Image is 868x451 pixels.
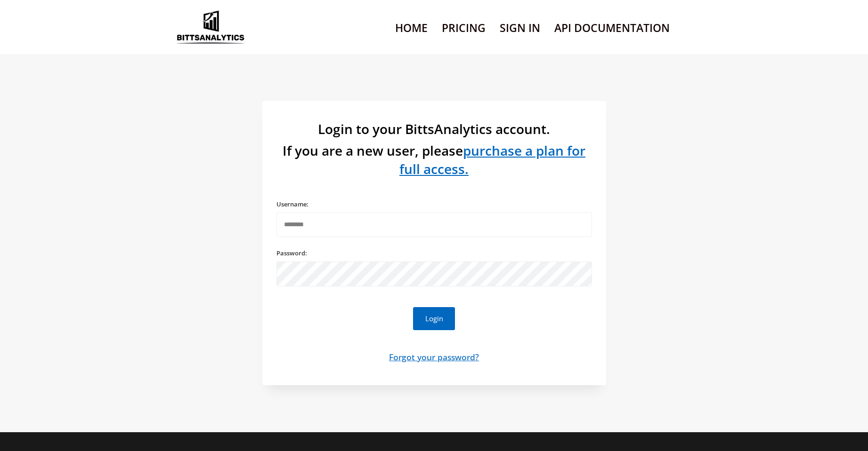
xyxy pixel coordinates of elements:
a: API Documentation [554,16,670,40]
button: Login [413,307,455,330]
label: Username: [276,199,308,209]
h2: Login to your BittsAnalytics account. [276,120,592,138]
a: Forgot your password? [389,351,479,363]
a: Pricing [442,16,486,40]
h3: If you are a new user, please [276,142,592,178]
a: Sign In [500,16,540,40]
a: Home [395,16,428,40]
label: Password: [276,248,307,258]
a: purchase a plan for full access. [399,142,585,178]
